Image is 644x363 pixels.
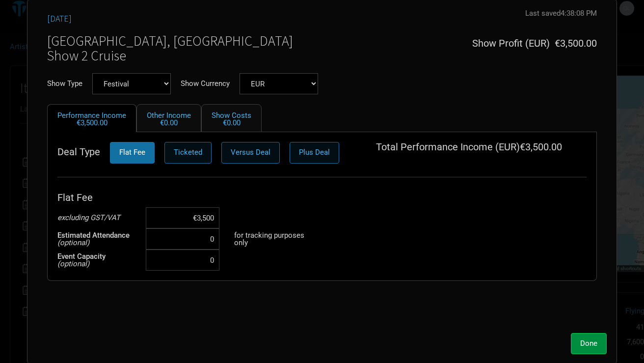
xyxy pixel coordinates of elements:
label: Show Currency [181,80,230,87]
span: Versus Deal [231,148,270,157]
a: Other Income€0.00 [136,104,201,132]
label: Show Type [47,80,82,87]
button: Ticketed [164,142,212,163]
span: Done [580,339,597,348]
div: €0.00 [212,119,251,127]
div: €0.00 [147,119,191,127]
span: Ticketed [174,148,202,157]
div: Show Profit ( EUR ) [472,38,550,48]
span: Flat Fee [119,148,145,157]
em: (optional) [57,259,89,268]
div: Last saved 4:38:08 PM [525,10,597,17]
a: Show Costs€0.00 [201,104,262,132]
th: Flat Fee [57,188,146,207]
h3: [DATE] [47,14,72,24]
button: Flat Fee [110,142,155,163]
td: for tracking purposes only [234,228,322,250]
button: Done [571,333,607,354]
h1: [GEOGRAPHIC_DATA], [GEOGRAPHIC_DATA] Show 2 Cruise [47,33,293,64]
a: Performance Income€3,500.00 [47,104,136,132]
div: Total Performance Income ( EUR ) €3,500.00 [376,142,562,167]
em: (optional) [57,238,89,247]
strong: Estimated Attendance [57,231,130,240]
span: Plus Deal [299,148,330,157]
button: Plus Deal [290,142,339,163]
span: Deal Type [57,147,100,157]
button: Versus Deal [221,142,280,163]
strong: Event Capacity [57,252,106,261]
div: €3,500.00 [550,38,597,59]
div: €3,500.00 [57,119,126,127]
em: excluding GST/VAT [57,213,120,222]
